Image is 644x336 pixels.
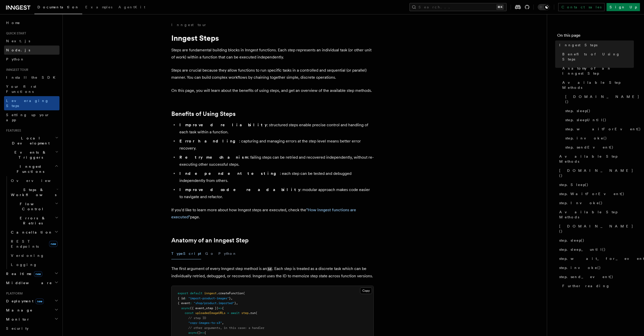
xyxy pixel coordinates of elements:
button: Realtimenew [4,269,59,278]
span: "shop/product.imported" [194,301,234,305]
span: .run [248,311,256,315]
a: step.Sleep() [557,180,634,189]
button: Steps & Workflows [9,185,59,199]
button: Local Development [4,134,59,148]
li: : each step can be tested and debugged independently from others. [178,170,374,184]
span: step.sleep_until() [559,247,606,252]
span: Manage [4,308,33,313]
span: { [222,306,224,310]
span: Quick start [4,31,26,35]
span: , [204,306,206,310]
span: inngest [204,291,217,295]
span: step.waitForEvent() [565,127,641,132]
a: [DOMAIN_NAME]() [557,166,634,180]
a: Sign Up [607,3,640,11]
span: new [35,299,44,304]
span: } [229,297,231,300]
strong: Retry mechanism [179,155,248,160]
span: ( [256,311,257,315]
span: Realtime [4,271,42,276]
a: Benefits of Using Steps [171,110,236,117]
a: step.waitForEvent() [563,124,634,134]
a: Anatomy of an Inngest Step [171,237,249,244]
button: TypeScript [171,248,201,259]
span: [DOMAIN_NAME]() [565,94,639,104]
a: step.wait_for_event() [557,254,634,263]
span: = [227,311,229,315]
span: => [218,306,222,310]
a: Available Step Methods [557,152,634,166]
a: Setting up your app [4,110,59,124]
button: Monitor [4,315,59,324]
span: Next.js [6,39,30,43]
span: default [190,291,202,295]
span: ( [243,291,245,295]
span: , [231,297,233,300]
span: Features [4,129,21,133]
button: Events & Triggers [4,148,59,162]
span: "import-product-images" [188,297,229,300]
span: { id [178,297,185,300]
span: Cancellation [9,230,53,235]
span: Anatomy of an Inngest Step [562,66,634,76]
span: Middleware [4,280,52,285]
span: { [204,331,206,334]
span: Install the SDK [6,75,58,79]
span: // other arguments, in this case: a handler [188,326,264,330]
span: // step ID [188,316,206,320]
button: Cancellation [9,228,59,237]
a: step.invoke() [563,134,634,143]
span: Available Step Methods [559,154,634,164]
button: Manage [4,306,59,315]
a: Inngest tour [171,22,207,27]
span: Events & Triggers [4,150,55,160]
h1: Inngest Steps [171,33,374,43]
span: { event [178,301,190,305]
span: Documentation [37,5,79,9]
button: Middleware [4,278,59,287]
button: Python [218,248,237,259]
a: Python [4,55,59,64]
span: step.sleepUntil() [565,117,607,122]
span: () [197,331,201,334]
a: Inngest Steps [557,40,634,50]
span: , [222,321,224,325]
span: ({ event [190,306,204,310]
p: On this page, you will learn about the benefits of using steps, and get an overview of the availa... [171,87,374,94]
button: Toggle dark mode [538,4,550,10]
a: Benefits of Using Steps [560,50,634,64]
span: Available Step Methods [562,80,634,90]
a: [DOMAIN_NAME]() [557,222,634,236]
span: Setting up your app [6,113,50,122]
span: export [178,291,188,295]
span: new [34,271,42,277]
p: Steps are crucial because they allow functions to run specific tasks in a controlled and sequenti... [171,67,374,81]
button: Go [205,248,214,259]
span: step.sleep() [559,238,585,243]
span: : [185,297,186,300]
button: Copy [360,287,372,294]
a: Install the SDK [4,73,59,82]
li: : failing steps can be retried and recovered independently, without re-executing other successful... [178,154,374,168]
span: Versioning [11,254,44,258]
p: Steps are fundamental building blocks in Inngest functions. Each step represents an individual ta... [171,47,374,61]
span: step [241,311,248,315]
span: Platform [4,291,23,296]
h4: On this page [557,32,634,40]
li: : modular approach makes code easier to navigate and refactor. [178,186,374,200]
span: Further reading [562,283,610,288]
a: AgentKit [115,2,148,14]
a: step.sendEvent() [563,143,634,152]
span: } [234,301,236,305]
button: Flow Control [9,199,59,214]
span: async [188,331,197,334]
a: Your first Functions [4,82,59,96]
button: Inngest Functions [4,162,59,176]
span: step }) [206,306,218,310]
button: Errors & Retries [9,214,59,228]
a: Security [4,324,59,333]
span: , [236,301,238,305]
span: Node.js [6,48,30,52]
span: Inngest tour [4,68,28,72]
span: step.sleep() [565,108,591,113]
